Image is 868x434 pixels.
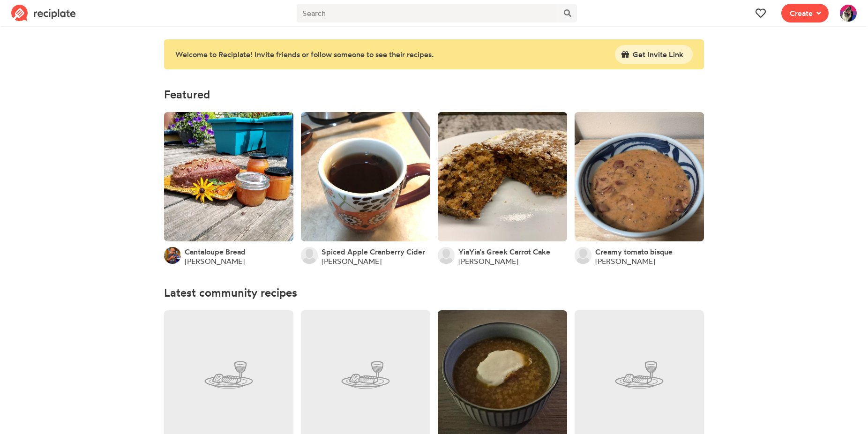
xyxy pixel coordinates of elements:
[175,49,604,60] div: Welcome to Reciplate! Invite friends or follow someone to see their recipes.
[615,45,693,64] button: Get Invite Link
[595,256,655,266] a: [PERSON_NAME]
[790,7,813,19] span: Create
[438,247,455,264] img: User's avatar
[164,88,704,101] h4: Featured
[458,256,518,266] a: [PERSON_NAME]
[185,247,246,256] a: Cantaloupe Bread
[322,256,382,266] a: [PERSON_NAME]
[322,247,425,256] a: Spiced Apple Cranberry Cider
[595,247,673,256] a: Creamy tomato bisque
[185,256,245,266] a: [PERSON_NAME]
[633,49,683,60] span: Get Invite Link
[458,247,550,256] a: YiaYia's Greek Carrot Cake
[301,247,318,264] img: User's avatar
[575,247,591,264] img: User's avatar
[164,247,181,264] img: User's avatar
[840,5,857,22] img: User's avatar
[781,4,829,22] button: Create
[297,4,558,22] input: Search
[164,286,704,299] h4: Latest community recipes
[11,5,76,22] img: Reciplate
